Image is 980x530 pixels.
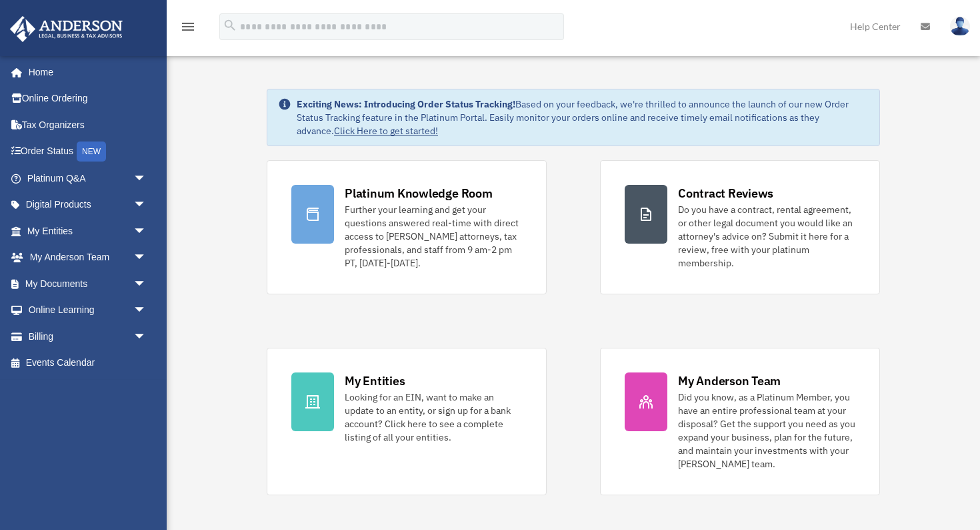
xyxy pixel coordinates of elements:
[133,165,160,192] span: arrow_drop_down
[9,297,167,324] a: Online Learningarrow_drop_down
[6,16,127,42] img: Anderson Advisors Platinum Portal
[9,138,167,166] a: Order StatusNEW
[133,218,160,245] span: arrow_drop_down
[133,297,160,324] span: arrow_drop_down
[9,270,167,297] a: My Documentsarrow_drop_down
[133,244,160,272] span: arrow_drop_down
[334,125,438,137] a: Click Here to get started!
[9,350,167,376] a: Events Calendar
[9,244,167,271] a: My Anderson Teamarrow_drop_down
[345,390,522,444] div: Looking for an EIN, want to make an update to an entity, or sign up for a bank account? Click her...
[133,270,160,298] span: arrow_drop_down
[297,97,869,138] div: Based on your feedback, we're thrilled to announce the launch of our new Order Status Tracking fe...
[678,185,773,202] div: Contract Reviews
[9,165,167,192] a: Platinum Q&Aarrow_drop_down
[297,98,515,110] strong: Exciting News: Introducing Order Status Tracking!
[600,348,880,495] a: My Anderson Team Did you know, as a Platinum Member, you have an entire professional team at your...
[345,372,405,389] div: My Entities
[345,203,522,270] div: Further your learning and get your questions answered real-time with direct access to [PERSON_NAM...
[950,17,970,36] img: User Pic
[678,372,781,389] div: My Anderson Team
[133,323,160,350] span: arrow_drop_down
[267,160,547,294] a: Platinum Knowledge Room Further your learning and get your questions answered real-time with dire...
[678,203,855,270] div: Do you have a contract, rental agreement, or other legal document you would like an attorney's ad...
[9,192,167,218] a: Digital Productsarrow_drop_down
[180,23,196,35] a: menu
[345,185,493,202] div: Platinum Knowledge Room
[9,218,167,244] a: My Entitiesarrow_drop_down
[133,192,160,219] span: arrow_drop_down
[267,348,547,495] a: My Entities Looking for an EIN, want to make an update to an entity, or sign up for a bank accoun...
[9,111,167,138] a: Tax Organizers
[9,59,160,85] a: Home
[600,160,880,294] a: Contract Reviews Do you have a contract, rental agreement, or other legal document you would like...
[223,18,237,33] i: search
[77,142,106,162] div: NEW
[9,323,167,350] a: Billingarrow_drop_down
[678,390,855,471] div: Did you know, as a Platinum Member, you have an entire professional team at your disposal? Get th...
[9,85,167,112] a: Online Ordering
[180,19,196,35] i: menu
